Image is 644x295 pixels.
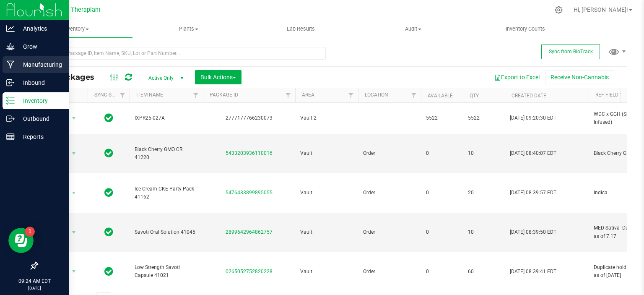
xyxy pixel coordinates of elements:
[6,60,15,69] inline-svg: Manufacturing
[104,266,113,277] span: In Sync
[210,92,238,98] a: Package ID
[302,92,314,98] a: Area
[281,88,295,102] a: Filter
[226,269,273,274] a: 0265052752820228
[470,93,479,99] a: Qty
[541,44,600,59] button: Sync from BioTrack
[104,187,113,198] span: In Sync
[300,149,353,157] span: Vault
[133,25,244,33] span: Plants
[132,20,245,38] a: Plants
[245,20,357,38] a: Lab Results
[69,148,79,159] span: select
[69,187,79,199] span: select
[6,97,15,105] inline-svg: Inventory
[363,228,416,236] span: Order
[200,74,236,81] span: Bulk Actions
[545,70,614,84] button: Receive Non-Cannabis
[136,92,163,98] a: Item Name
[69,227,79,238] span: select
[426,189,458,197] span: 0
[226,229,273,235] a: 2899642964862757
[363,268,416,276] span: Order
[553,6,564,14] div: Manage settings
[6,78,15,87] inline-svg: Inbound
[344,88,358,102] a: Filter
[15,114,65,124] p: Outbound
[195,70,241,84] button: Bulk Actions
[4,285,65,291] p: [DATE]
[44,73,103,82] span: All Packages
[426,268,458,276] span: 0
[357,25,469,33] span: Audit
[549,49,593,55] span: Sync from BioTrack
[510,189,556,197] span: [DATE] 08:39:57 EDT
[25,227,35,237] iframe: Resource center unread badge
[116,88,130,102] a: Filter
[15,96,65,106] p: Inventory
[428,93,453,99] a: Available
[489,70,545,84] button: Export to Excel
[300,228,353,236] span: Vault
[494,25,556,33] span: Inventory Counts
[363,189,416,197] span: Order
[469,20,582,38] a: Inventory Counts
[20,20,132,38] a: Inventory
[15,78,65,88] p: Inbound
[363,149,416,157] span: Order
[104,147,113,159] span: In Sync
[407,88,421,102] a: Filter
[135,228,198,236] span: Savoti Oral Solution 41045
[135,114,198,122] span: IXPR25-027A
[468,228,500,236] span: 10
[300,189,353,197] span: Vault
[135,146,198,162] span: Black Cherry GMO CR 41220
[69,112,79,124] span: select
[135,185,198,201] span: Ice Cream CKE Party Pack 41162
[468,114,500,122] span: 5522
[226,190,273,196] a: 5476433899895055
[510,268,556,276] span: [DATE] 08:39:41 EDT
[6,115,15,123] inline-svg: Outbound
[189,88,203,102] a: Filter
[4,277,65,285] p: 09:24 AM EDT
[300,114,353,122] span: Vault 2
[6,42,15,51] inline-svg: Grow
[15,42,65,52] p: Grow
[468,149,500,157] span: 10
[15,23,65,34] p: Analytics
[510,149,556,157] span: [DATE] 08:40:07 EDT
[510,114,556,122] span: [DATE] 09:20:30 EDT
[365,92,388,98] a: Location
[510,228,556,236] span: [DATE] 08:39:50 EDT
[426,228,458,236] span: 0
[226,150,273,156] a: 5433203936110016
[6,24,15,33] inline-svg: Analytics
[357,20,469,38] a: Audit
[135,264,198,279] span: Low Strength Savoti Capsule 41021
[20,25,132,33] span: Inventory
[468,189,500,197] span: 20
[71,6,101,13] span: Theraplant
[468,268,500,276] span: 60
[574,6,628,13] span: Hi, [PERSON_NAME]!
[8,228,34,253] iframe: Resource center
[94,92,127,98] a: Sync Status
[426,149,458,157] span: 0
[37,47,326,60] input: Search Package ID, Item Name, SKU, Lot or Part Number...
[6,133,15,141] inline-svg: Reports
[15,132,65,142] p: Reports
[104,112,113,124] span: In Sync
[595,92,623,98] a: Ref Field 1
[104,226,113,238] span: In Sync
[512,93,546,99] a: Created Date
[202,114,296,122] div: 2777177766230073
[275,25,326,33] span: Lab Results
[426,114,458,122] span: 5522
[69,266,79,277] span: select
[15,60,65,70] p: Manufacturing
[300,268,353,276] span: Vault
